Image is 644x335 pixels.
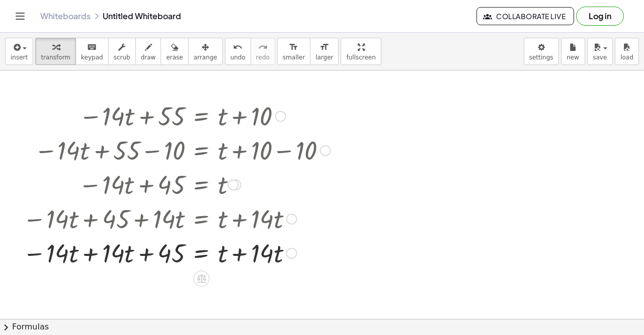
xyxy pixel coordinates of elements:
[256,54,270,61] span: redo
[114,54,130,61] span: scrub
[12,8,28,24] button: Toggle navigation
[289,41,298,53] i: format_size
[346,54,375,61] span: fullscreen
[41,54,70,61] span: transform
[529,54,553,61] span: settings
[141,54,156,61] span: draw
[166,54,183,61] span: erase
[225,38,251,65] button: undoundo
[75,38,109,65] button: keyboardkeypad
[315,54,333,61] span: larger
[485,12,566,21] span: Collaborate Live
[87,41,97,53] i: keyboard
[230,54,246,61] span: undo
[11,54,28,61] span: insert
[233,41,243,53] i: undo
[40,11,91,21] a: Whiteboards
[615,38,639,65] button: load
[194,54,217,61] span: arrange
[561,38,585,65] button: new
[567,54,579,61] span: new
[251,38,275,65] button: redoredo
[576,7,624,26] button: Log in
[341,38,381,65] button: fullscreen
[135,38,162,65] button: draw
[258,41,268,53] i: redo
[319,41,329,53] i: format_size
[108,38,136,65] button: scrub
[160,38,188,65] button: erase
[188,38,223,65] button: arrange
[593,54,607,61] span: save
[476,7,574,25] button: Collaborate Live
[310,38,339,65] button: format_sizelarger
[277,38,310,65] button: format_sizesmaller
[35,38,76,65] button: transform
[587,38,613,65] button: save
[620,54,633,61] span: load
[283,54,305,61] span: smaller
[81,54,103,61] span: keypad
[524,38,559,65] button: settings
[5,38,33,65] button: insert
[193,271,209,287] div: Apply the same math to both sides of the equation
